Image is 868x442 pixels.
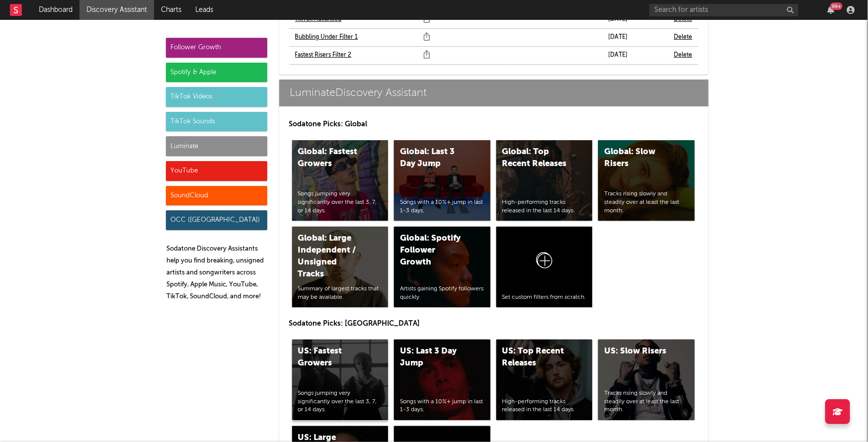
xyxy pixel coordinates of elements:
[298,346,366,369] div: US: Fastest Growers
[167,243,267,303] p: Sodatone Discovery Assistants help you find breaking, unsigned artists and songwriters across Spo...
[604,190,689,215] div: Tracks rising slowly and steadily over at least the last month.
[502,346,570,369] div: US: Top Recent Releases
[827,6,834,14] button: 99+
[166,112,267,132] div: TikTok Sounds
[166,87,267,107] div: TikTok Videos
[502,146,570,170] div: Global: Top Recent Releases
[298,389,383,414] div: Songs jumping very significantly over the last 3, 7, or 14 days.
[289,318,699,330] p: Sodatone Picks: [GEOGRAPHIC_DATA]
[502,198,587,215] div: High-performing tracks released in the last 14 days.
[166,210,267,230] div: OCC ([GEOGRAPHIC_DATA])
[298,285,383,302] div: Summary of largest tracks that may be available.
[496,227,593,307] a: Set custom filters from scratch.
[394,340,490,420] a: US: Last 3 Day JumpSongs with a 10%+ jump in last 1-3 days.
[668,28,699,46] td: Delete
[298,190,383,215] div: Songs jumping very significantly over the last 3, 7, or 14 days.
[400,398,484,415] div: Songs with a 10%+ jump in last 1-3 days.
[598,340,695,420] a: US: Slow RisersTracks rising slowly and steadily over at least the last month.
[166,38,267,58] div: Follower Growth
[400,233,468,268] div: Global: Spotify Follower Growth
[292,227,389,307] a: Global: Large Independent / Unsigned TracksSummary of largest tracks that may be available.
[604,146,672,170] div: Global: Slow Risers
[400,146,468,170] div: Global: Last 3 Day Jump
[603,46,668,64] td: [DATE]
[496,140,593,221] a: Global: Top Recent ReleasesHigh-performing tracks released in the last 14 days.
[830,2,843,10] div: 99 +
[649,4,798,16] input: Search for artists
[292,340,389,420] a: US: Fastest GrowersSongs jumping very significantly over the last 3, 7, or 14 days.
[166,136,267,156] div: Luminate
[604,346,672,357] div: US: Slow Risers
[166,186,267,206] div: SoundCloud
[598,140,695,221] a: Global: Slow RisersTracks rising slowly and steadily over at least the last month.
[668,46,699,64] td: Delete
[400,346,468,369] div: US: Last 3 Day Jump
[166,63,267,83] div: Spotify & Apple
[279,80,709,106] a: LuminateDiscovery Assistant
[292,140,389,221] a: Global: Fastest GrowersSongs jumping very significantly over the last 3, 7, or 14 days.
[394,140,490,221] a: Global: Last 3 Day JumpSongs with a 10%+ jump in last 1-3 days.
[400,198,484,215] div: Songs with a 10%+ jump in last 1-3 days.
[502,398,587,415] div: High-performing tracks released in the last 14 days.
[394,227,490,307] a: Global: Spotify Follower GrowthArtists gaining Spotify followers quickly.
[603,28,668,46] td: [DATE]
[289,118,699,130] p: Sodatone Picks: Global
[295,31,358,43] a: Bubbling Under Filter 1
[298,146,366,170] div: Global: Fastest Growers
[400,285,484,302] div: Artists gaining Spotify followers quickly.
[166,161,267,181] div: YouTube
[295,49,352,61] a: Fastest Risers Filter 2
[298,233,366,280] div: Global: Large Independent / Unsigned Tracks
[604,389,689,414] div: Tracks rising slowly and steadily over at least the last month.
[496,340,593,420] a: US: Top Recent ReleasesHigh-performing tracks released in the last 14 days.
[502,293,587,302] div: Set custom filters from scratch.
